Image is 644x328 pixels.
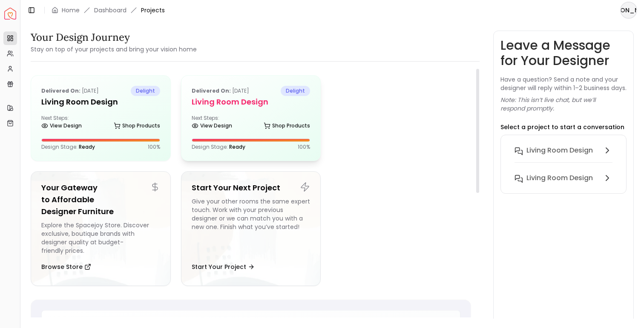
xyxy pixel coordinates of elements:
[526,173,593,183] h6: Living Room Design
[281,86,310,96] span: delight
[41,86,99,96] p: [DATE]
[41,221,160,255] div: Explore the Spacejoy Store. Discover exclusive, boutique brands with designer quality at budget-f...
[192,115,310,132] div: Next Steps:
[500,96,627,113] p: Note: This isn’t live chat, but we’ll respond promptly.
[31,171,171,286] a: Your Gateway to Affordable Designer FurnitureExplore the Spacejoy Store. Discover exclusive, bout...
[192,120,232,132] a: View Design
[41,120,82,132] a: View Design
[192,86,249,96] p: [DATE]
[131,86,160,96] span: delight
[620,2,637,19] button: [PERSON_NAME]
[31,45,197,54] small: Stay on top of your projects and bring your vision home
[192,96,310,108] h5: Living Room Design
[192,87,231,94] b: Delivered on:
[41,144,95,150] p: Design Stage:
[31,31,197,44] h3: Your Design Journey
[4,8,16,20] a: Spacejoy
[192,182,310,194] h5: Start Your Next Project
[141,6,165,14] span: Projects
[4,8,16,20] img: Spacejoy Logo
[526,145,593,156] h6: Living Room design
[41,96,160,108] h5: Living Room design
[508,170,619,187] button: Living Room Design
[148,144,160,150] p: 100 %
[192,144,245,150] p: Design Stage:
[264,120,310,132] a: Shop Products
[192,258,255,275] button: Start Your Project
[62,6,80,14] a: Home
[508,142,619,170] button: Living Room design
[500,123,624,131] p: Select a project to start a conversation
[41,258,91,275] button: Browse Store
[41,87,80,94] b: Delivered on:
[181,171,321,286] a: Start Your Next ProjectGive your other rooms the same expert touch. Work with your previous desig...
[229,143,245,150] span: Ready
[94,6,126,14] a: Dashboard
[192,197,310,255] div: Give your other rooms the same expert touch. Work with your previous designer or we can match you...
[500,75,627,92] p: Have a question? Send a note and your designer will reply within 1–2 business days.
[79,143,95,150] span: Ready
[41,182,160,218] h5: Your Gateway to Affordable Designer Furniture
[298,144,310,150] p: 100 %
[500,38,627,68] h3: Leave a Message for Your Designer
[114,120,160,132] a: Shop Products
[621,3,636,18] span: [PERSON_NAME]
[52,6,165,14] nav: breadcrumb
[41,115,160,132] div: Next Steps:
